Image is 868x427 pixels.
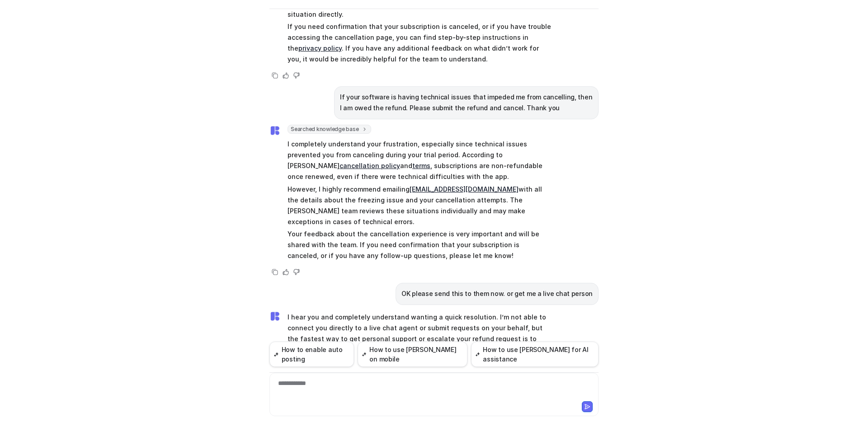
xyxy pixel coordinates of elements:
p: I completely understand your frustration, especially since technical issues prevented you from ca... [288,139,552,182]
p: However, I highly recommend emailing with all the details about the freezing issue and your cance... [288,184,552,227]
a: privacy policy [298,44,342,52]
p: If you need confirmation that your subscription is canceled, or if you have trouble accessing the... [288,21,552,65]
a: terms [412,162,430,169]
p: If your software is having technical issues that impeded me from cancelling, then I am owed the r... [340,92,593,113]
button: How to use [PERSON_NAME] on mobile [358,342,467,367]
button: How to use [PERSON_NAME] for AI assistance [471,342,599,367]
p: I hear you and completely understand wanting a quick resolution. I’m not able to connect you dire... [288,312,552,355]
p: Your feedback about the cancellation experience is very important and will be shared with the tea... [288,229,552,261]
a: [EMAIL_ADDRESS][DOMAIN_NAME] [410,185,519,193]
button: How to enable auto posting [269,342,354,367]
a: cancellation policy [340,162,400,169]
img: Widget [269,311,280,322]
img: Widget [269,125,280,136]
span: Searched knowledge base [288,125,371,134]
p: OK please send this to them now. or get me a live chat person [401,288,593,299]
